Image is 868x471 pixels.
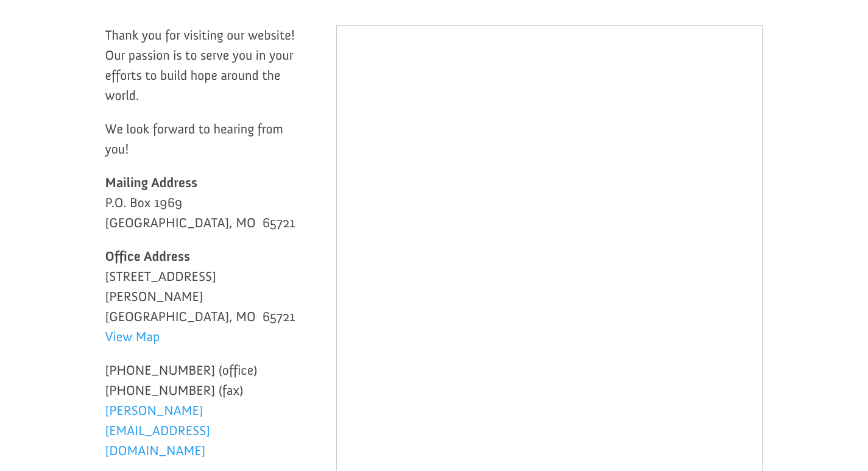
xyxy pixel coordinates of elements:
[105,25,300,119] p: Thank you for visiting our website! Our passion is to serve you in your efforts to build hope aro...
[105,246,300,360] p: [STREET_ADDRESS][PERSON_NAME] [GEOGRAPHIC_DATA], MO 65721
[22,26,32,35] img: emoji partyFace
[33,49,124,57] span: Tulsa , [GEOGRAPHIC_DATA]
[105,174,198,191] strong: Mailing Address
[22,12,168,37] div: Jeremy&Faith G. donated $50
[105,119,300,172] p: We look forward to hearing from you!
[105,172,300,246] p: P.O. Box 1969 [GEOGRAPHIC_DATA], MO 65721
[105,328,160,351] a: View Map
[22,38,168,46] div: to
[105,402,211,465] a: [PERSON_NAME][EMAIL_ADDRESS][DOMAIN_NAME]
[105,360,300,461] p: [PHONE_NUMBER] (office) [PHONE_NUMBER] (fax)
[105,248,190,264] strong: Office Address
[22,49,30,57] img: US.png
[29,37,103,46] strong: Builders International
[172,24,227,46] button: Donate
